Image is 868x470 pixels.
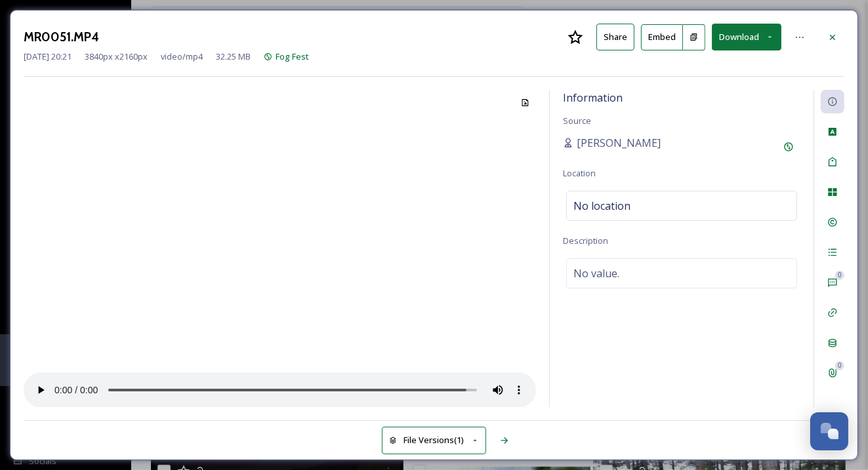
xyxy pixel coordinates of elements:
div: 0 [835,271,844,280]
span: [PERSON_NAME] [577,135,661,151]
span: Information [563,90,623,105]
h3: MR0051.MP4 [24,28,99,47]
span: Fog Fest [276,50,309,62]
div: 0 [835,361,844,370]
button: Share [596,24,634,50]
span: Source [563,115,591,127]
span: 32.25 MB [216,50,251,63]
span: Location [563,167,596,179]
button: Embed [641,24,683,50]
span: video/mp4 [161,50,203,63]
span: 3840 px x 2160 px [85,50,148,63]
span: No location [573,198,630,214]
span: Description [563,235,608,246]
button: File Versions(1) [382,427,487,454]
span: No value. [573,265,619,281]
span: [DATE] 20:21 [24,50,72,63]
button: Open Chat [810,412,848,450]
button: Download [712,24,781,50]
